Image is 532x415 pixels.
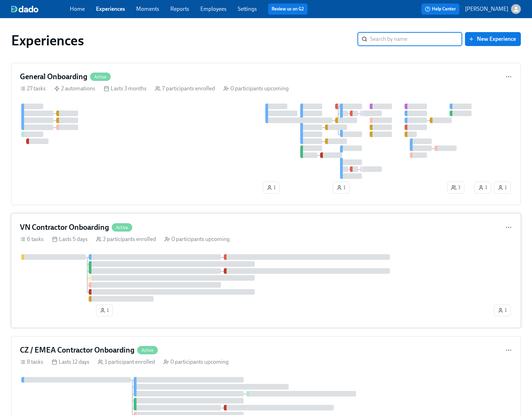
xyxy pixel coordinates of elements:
[272,6,304,13] a: Review us on G2
[465,32,521,46] button: New Experience
[470,36,516,43] span: New Experience
[20,71,87,82] h4: General Onboarding
[112,225,132,230] span: Active
[96,304,113,316] button: 1
[11,6,38,13] img: dado
[494,182,511,194] button: 1
[447,182,464,194] button: 3
[498,184,507,191] span: 1
[200,6,227,12] a: Employees
[98,358,155,366] div: 1 participant enrolled
[11,213,521,328] a: VN Contractor OnboardingActive6 tasks Lasts 5 days 2 participants enrolled 0 participants upcomin...
[100,307,109,314] span: 1
[267,184,276,191] span: 1
[52,358,89,366] div: Lasts 12 days
[54,85,95,92] div: 2 automations
[20,345,134,355] h4: CZ / EMEA Contractor Onboarding
[465,5,508,13] p: [PERSON_NAME]
[96,235,156,243] div: 2 participants enrolled
[170,6,189,12] a: Reports
[11,6,70,13] a: dado
[333,182,349,194] button: 1
[136,6,159,12] a: Moments
[163,358,229,366] div: 0 participants upcoming
[474,182,491,194] button: 1
[223,85,289,92] div: 0 participants upcoming
[11,32,84,49] h1: Experiences
[104,85,147,92] div: Lasts 3 months
[20,222,109,233] h4: VN Contractor Onboarding
[425,6,456,13] span: Help Center
[263,182,280,194] button: 1
[20,358,43,366] div: 8 tasks
[421,3,459,15] button: Help Center
[451,184,460,191] span: 3
[90,74,111,80] span: Active
[465,4,521,14] button: [PERSON_NAME]
[96,6,125,12] a: Experiences
[268,3,308,15] button: Review us on G2
[52,235,88,243] div: Lasts 5 days
[238,6,257,12] a: Settings
[137,348,158,353] span: Active
[478,184,487,191] span: 1
[494,304,511,316] button: 1
[20,235,44,243] div: 6 tasks
[20,85,46,92] div: 27 tasks
[164,235,230,243] div: 0 participants upcoming
[370,32,462,46] input: Search by name
[337,184,346,191] span: 1
[70,6,85,12] a: Home
[155,85,215,92] div: 7 participants enrolled
[11,63,521,205] a: General OnboardingActive27 tasks 2 automations Lasts 3 months 7 participants enrolled 0 participa...
[498,307,507,314] span: 1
